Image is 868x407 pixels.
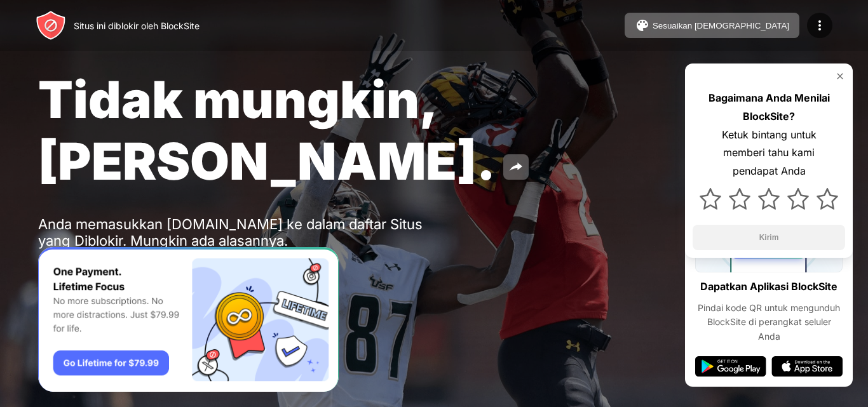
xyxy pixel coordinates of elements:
button: Kirim [693,225,845,250]
button: Sesuaikan [DEMOGRAPHIC_DATA] [625,13,799,38]
iframe: Banner [38,247,339,392]
img: pallet.svg [635,18,650,33]
img: star.svg [700,188,721,210]
img: menu-icon.svg [812,18,827,33]
font: Sesuaikan [DEMOGRAPHIC_DATA] [653,21,789,30]
img: rate-us-close.svg [835,71,845,81]
img: google-play.svg [695,356,766,377]
font: Ketuk bintang untuk memberi tahu kami pendapat Anda [722,128,817,178]
img: star.svg [758,188,780,210]
img: share.svg [508,159,524,175]
img: star.svg [729,188,750,210]
img: app-store.svg [771,356,843,377]
font: Kirim [759,233,779,242]
font: Bagaimana Anda Menilai BlockSite? [709,91,830,123]
img: header-logo.svg [36,10,66,41]
font: Anda memasukkan [DOMAIN_NAME] ke dalam daftar Situs yang Diblokir. Mungkin ada alasannya. [38,216,423,249]
font: Situs ini diblokir oleh BlockSite [74,20,200,31]
img: star.svg [787,188,809,210]
font: Tidak mungkin, [PERSON_NAME]. [38,69,496,192]
img: star.svg [817,188,838,210]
